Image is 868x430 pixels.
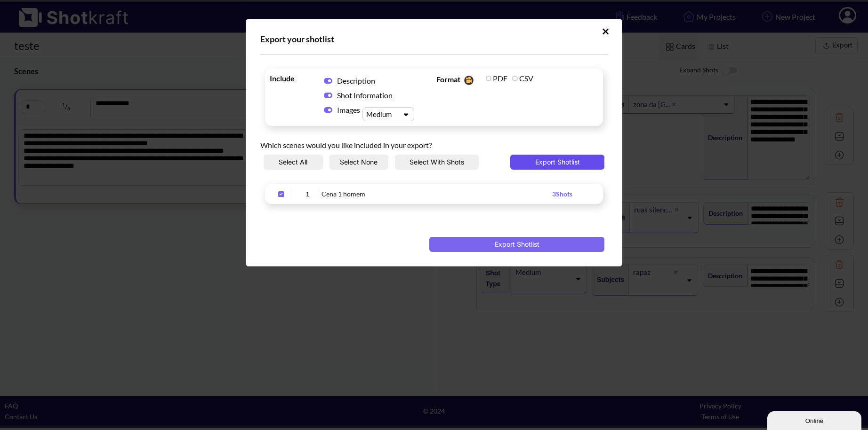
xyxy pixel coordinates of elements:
[321,188,552,199] div: Cena 1 homem
[462,73,475,87] img: Camera Icon
[512,74,533,83] label: CSV
[486,74,507,83] label: PDF
[510,155,604,170] button: Export Shotlist
[337,76,375,85] span: Description
[436,73,483,87] span: Format
[552,190,572,198] span: 3 Shots
[429,237,604,252] button: Export Shotlist
[296,188,319,199] div: 1
[264,155,323,170] button: Select All
[767,409,863,430] iframe: chat widget
[395,155,479,170] button: Select With Shots
[260,33,608,45] div: Export your shotlist
[260,131,608,155] div: Which scenes would you like included in your export?
[330,155,389,170] button: Select None
[270,73,317,83] span: Include
[337,91,393,100] span: Shot Information
[337,105,362,115] span: Images
[246,19,622,266] div: Upload Script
